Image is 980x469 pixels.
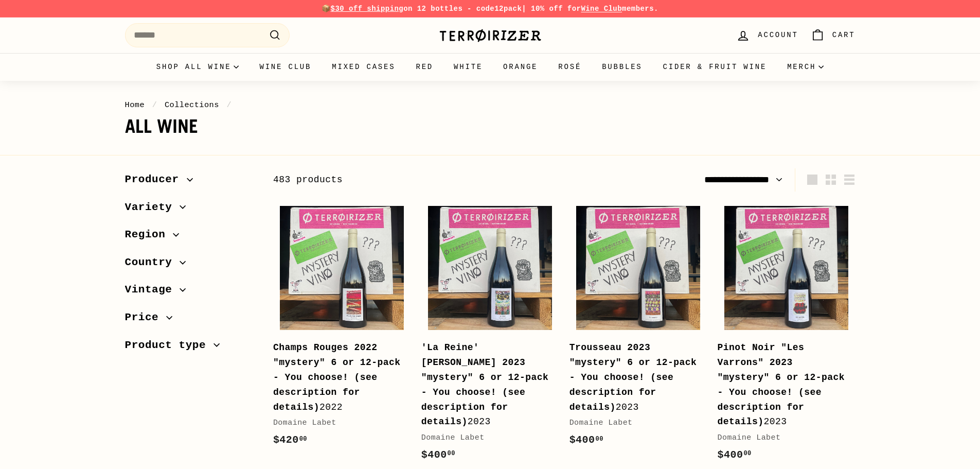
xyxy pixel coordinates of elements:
[494,5,522,13] strong: 12pack
[125,100,145,110] a: Home
[805,20,862,50] a: Cart
[569,199,707,459] a: Trousseau 2023 "mystery" 6 or 12-pack - You choose! (see description for details)2023Domaine Labet
[569,434,603,446] span: $400
[273,199,411,459] a: Champs Rouges 2022 "mystery" 6 or 12-pack - You choose! (see description for details)2022Domaine ...
[249,53,322,81] a: Wine Club
[125,116,856,137] h1: All wine
[493,53,548,81] a: Orange
[718,432,845,444] div: Domaine Labet
[718,342,845,427] b: Pinot Noir "Les Varrons" 2023 "mystery" 6 or 12-pack - You choose! (see description for details)
[421,342,549,427] b: 'La Reine' [PERSON_NAME] 2023 "mystery" 6 or 12-pack - You choose! (see description for details)
[273,340,401,414] div: 2022
[125,199,180,216] span: Variety
[125,223,257,251] button: Region
[758,29,798,41] span: Account
[125,226,173,244] span: Region
[832,29,856,41] span: Cart
[322,53,405,81] a: Mixed Cases
[443,53,493,81] a: White
[125,254,180,271] span: Country
[743,450,751,457] sup: 00
[569,340,697,414] div: 2023
[730,20,804,50] a: Account
[273,417,401,429] div: Domaine Labet
[581,5,622,13] a: Wine Club
[125,309,167,326] span: Price
[125,279,257,306] button: Vintage
[125,251,257,279] button: Country
[146,53,250,81] summary: Shop all wine
[224,100,235,110] span: /
[125,281,180,299] span: Vintage
[273,434,307,446] span: $420
[548,53,592,81] a: Rosé
[125,337,214,354] span: Product type
[653,53,777,81] a: Cider & Fruit Wine
[125,99,856,111] nav: breadcrumbs
[448,450,455,457] sup: 00
[405,53,443,81] a: Red
[595,436,603,443] sup: 00
[125,171,187,188] span: Producer
[125,196,257,224] button: Variety
[421,449,455,461] span: $400
[331,5,404,13] span: $30 off shipping
[592,53,652,81] a: Bubbles
[273,172,564,187] div: 483 products
[777,53,834,81] summary: Merch
[718,449,752,461] span: $400
[125,334,257,362] button: Product type
[125,306,257,334] button: Price
[125,168,257,196] button: Producer
[273,342,401,412] b: Champs Rouges 2022 "mystery" 6 or 12-pack - You choose! (see description for details)
[718,340,845,429] div: 2023
[150,100,160,110] span: /
[299,436,307,443] sup: 00
[421,340,549,429] div: 2023
[104,53,876,81] div: Primary
[569,342,697,412] b: Trousseau 2023 "mystery" 6 or 12-pack - You choose! (see description for details)
[421,432,549,444] div: Domaine Labet
[569,417,697,429] div: Domaine Labet
[125,3,856,14] p: 📦 on 12 bottles - code | 10% off for members.
[165,100,219,110] a: Collections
